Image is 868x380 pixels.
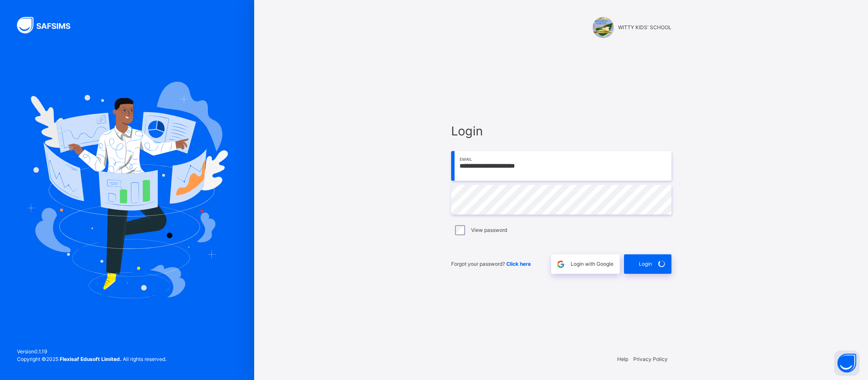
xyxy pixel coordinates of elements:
label: View password [471,226,507,234]
span: WITTY KIDS' SCHOOL [618,24,671,31]
span: Login [451,122,671,140]
a: Click here [506,261,531,267]
a: Privacy Policy [633,356,668,362]
span: Login [639,260,652,268]
strong: Flexisaf Edusoft Limited. [60,356,122,362]
a: Help [617,356,628,362]
span: Copyright © 2025 All rights reserved. [17,356,166,362]
span: Login with Google [571,260,613,268]
span: Version 0.1.19 [17,348,166,355]
img: Hero Image [26,82,228,298]
button: Open asap [834,350,860,376]
img: google.396cfc9801f0270233282035f929180a.svg [556,259,566,269]
span: Forgot your password? [451,261,531,267]
img: SAFSIMS Logo [17,17,80,33]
